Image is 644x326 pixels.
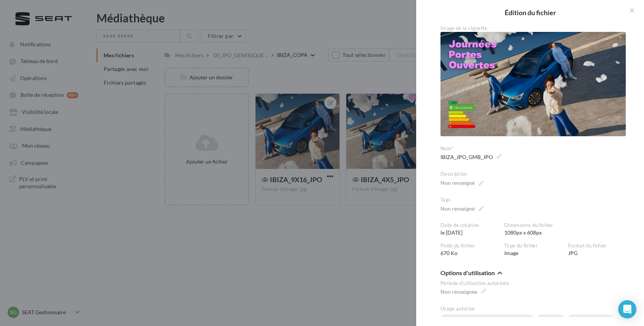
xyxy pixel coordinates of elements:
div: Date de création [440,222,498,229]
button: Options d'utilisation [440,269,502,278]
div: Poids du fichier [440,243,498,249]
span: Non renseignée [440,287,486,297]
div: Non renseigné [440,205,475,213]
div: JPG [568,243,632,257]
div: le [DATE] [440,222,504,236]
span: IBIZA_JPO_GMB_JPO [440,152,502,162]
span: Non renseigné [440,178,484,188]
div: Image de la vignette [440,25,626,32]
div: Description [440,171,626,178]
div: Usage autorisé [440,306,626,312]
div: Type du fichier [504,243,562,249]
img: IBIZA_JPO_GMB_JPO [440,32,626,136]
div: Tags [440,197,626,203]
div: Période d’utilisation autorisée [440,280,626,287]
div: 670 Ko [440,243,504,257]
span: Options d'utilisation [440,270,495,276]
div: 1080px x 608px [504,222,632,236]
div: Image [504,243,568,257]
div: Open Intercom Messenger [618,300,636,318]
div: Email [543,316,557,322]
div: Format du fichier [568,243,626,249]
h2: Édition du fichier [428,9,632,16]
div: Dimensions du fichier [504,222,626,229]
div: Landing page [574,316,606,322]
span: Champs de personnalisatio... [447,316,526,321]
